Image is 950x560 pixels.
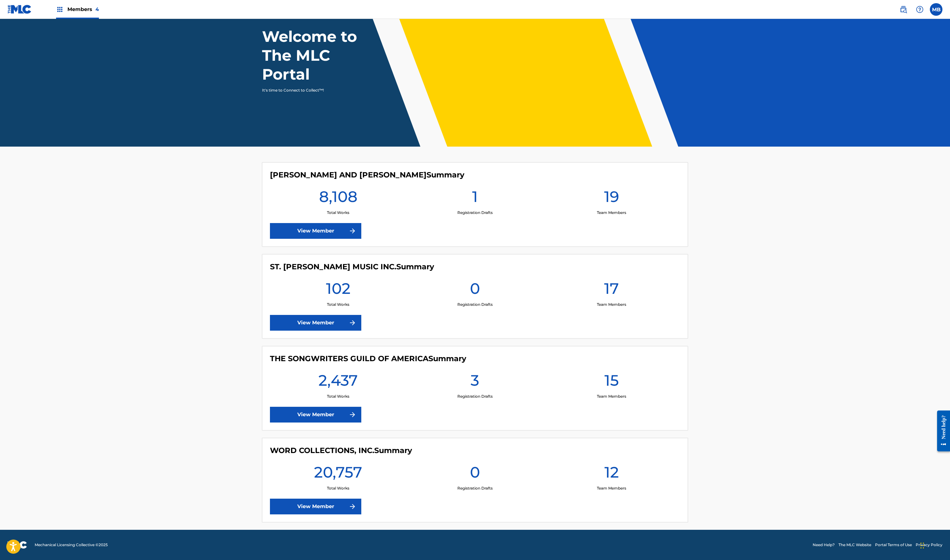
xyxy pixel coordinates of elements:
div: Drag [920,536,924,555]
h1: 17 [604,279,619,302]
h4: ST. NICHOLAS MUSIC INC. [270,262,434,272]
p: Total Works [327,302,349,307]
a: The MLC Website [838,542,871,548]
img: Top Rightsholders [56,6,64,13]
h1: 0 [470,279,480,302]
img: f7272a7cc735f4ea7f67.svg [349,503,356,510]
span: Mechanical Licensing Collective © 2025 [35,542,108,548]
h4: WORD COLLECTIONS, INC. [270,446,412,455]
iframe: Resource Center [932,403,950,459]
p: Registration Drafts [457,210,493,216]
img: logo [8,541,27,549]
div: Help [913,3,926,16]
img: help [916,6,924,13]
p: Team Members [597,485,626,491]
a: Privacy Policy [916,542,942,548]
h1: 15 [604,371,619,394]
p: It's time to Connect to Collect™! [262,87,371,93]
a: View Member [270,315,361,331]
h1: 8,108 [319,187,358,210]
p: Total Works [327,394,349,399]
p: Team Members [597,210,626,216]
h1: 3 [471,371,479,394]
a: View Member [270,223,361,239]
img: search [900,6,907,13]
a: View Member [270,499,361,514]
h1: 20,757 [314,463,362,485]
p: Registration Drafts [457,394,493,399]
h4: THE SONGWRITERS GUILD OF AMERICA [270,354,466,363]
h4: COHEN AND COHEN [270,170,464,180]
span: 4 [95,6,99,12]
span: Members [67,6,99,13]
a: Need Help? [813,542,835,548]
img: MLC Logo [8,5,32,14]
h1: 102 [326,279,351,302]
iframe: Chat Widget [919,530,950,560]
h1: 0 [470,463,480,485]
img: f7272a7cc735f4ea7f67.svg [349,411,356,418]
p: Team Members [597,302,626,307]
h1: 19 [604,187,619,210]
h1: Welcome to The MLC Portal [262,27,380,84]
h1: 12 [604,463,619,485]
p: Team Members [597,394,626,399]
img: f7272a7cc735f4ea7f67.svg [349,227,356,235]
p: Registration Drafts [457,302,493,307]
a: View Member [270,407,361,423]
a: Portal Terms of Use [875,542,912,548]
p: Total Works [327,210,349,216]
h1: 2,437 [318,371,358,394]
img: f7272a7cc735f4ea7f67.svg [349,319,356,327]
h1: 1 [472,187,478,210]
p: Total Works [327,485,349,491]
p: Registration Drafts [457,485,493,491]
div: User Menu [930,3,942,16]
a: Public Search [897,3,910,16]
